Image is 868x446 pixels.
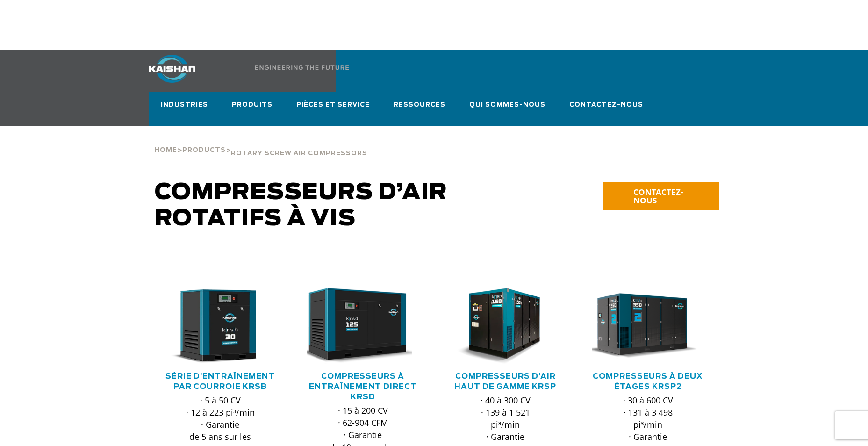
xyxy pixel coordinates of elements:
[307,288,419,364] div: KRSD125
[182,147,226,153] span: Products
[633,187,683,206] span: CONTACTEZ-NOUS
[157,288,270,364] img: KRSB30
[182,145,226,154] a: Products
[155,181,447,230] span: Compresseurs d’air rotatifs à vis
[394,92,446,126] a: Ressources
[569,92,643,124] a: Contactez-nous
[149,55,195,83] img: kaishan logo
[585,288,697,364] img: KRSP350
[603,182,719,210] a: CONTACTEZ-NOUS
[394,100,446,112] span: Ressources
[161,92,208,126] a: Industries
[154,147,177,153] span: Home
[442,288,555,364] img: KRSP150
[296,92,370,126] a: Pièces et service
[592,288,704,364] div: KRSP350
[309,373,417,401] a: Compresseurs à entraînement direct KRSD
[569,100,643,110] span: Contactez-nous
[300,288,412,364] img: KRSD125
[231,151,367,157] span: Rotary Screw Air Compressors
[165,373,275,390] a: Série d’entraînement par courroie KRSB
[154,145,177,154] a: Home
[232,100,273,112] span: Produits
[449,288,562,364] div: KRSP150
[164,288,277,364] div: KRSB30
[154,126,367,161] div: > >
[593,373,703,390] a: Compresseurs à deux étages KRSP2
[469,100,546,112] span: Qui sommes-nous
[454,373,556,390] a: Compresseurs d’air haut de gamme KRSP
[232,92,273,126] a: Produits
[296,100,370,112] span: Pièces et service
[469,92,546,126] a: Qui sommes-nous
[161,100,208,112] span: Industries
[149,50,315,92] a: Kaishan USA
[255,65,349,70] img: Ingénierie de l’avenir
